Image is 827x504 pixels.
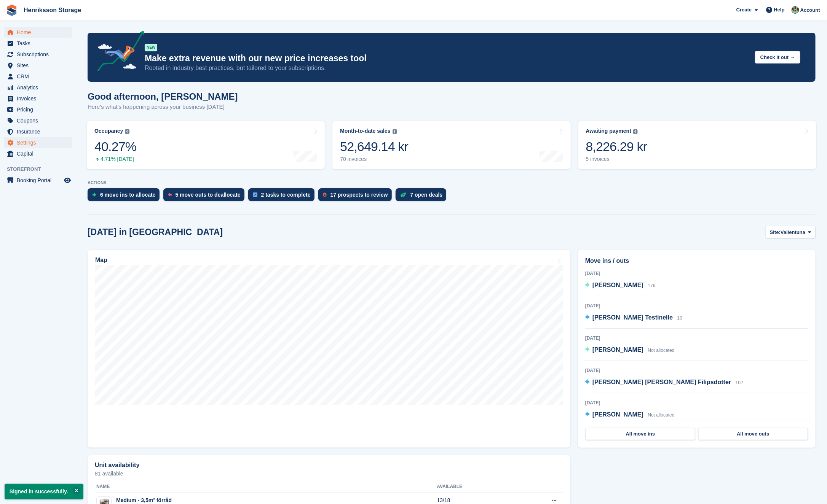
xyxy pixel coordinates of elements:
div: [DATE] [585,270,808,277]
a: 6 move ins to allocate [88,188,163,205]
span: [PERSON_NAME] [PERSON_NAME] Filipsdotter [592,379,731,385]
a: 5 move outs to deallocate [163,188,248,205]
p: 81 available [95,471,563,476]
a: Henriksson Storage [21,4,84,16]
a: menu [4,148,72,159]
p: Make extra revenue with our new price increases tool [145,53,749,64]
a: Preview store [63,176,72,185]
a: Occupancy 40.27% 4.71% [DATE] [87,121,325,169]
div: 6 move ins to allocate [100,192,156,198]
span: Pricing [17,104,62,115]
span: Invoices [17,93,62,104]
div: Month-to-date sales [340,128,390,134]
a: menu [4,104,72,115]
span: 102 [736,380,743,385]
a: [PERSON_NAME] Testinelle 10 [585,313,682,323]
img: move_ins_to_allocate_icon-fdf77a2bb77ea45bf5b3d319d69a93e2d87916cf1d5bf7949dd705db3b84f3ca.svg [92,192,96,197]
a: menu [4,49,72,60]
span: Create [736,6,752,14]
div: 17 prospects to review [330,192,388,198]
span: Help [774,6,785,14]
div: [DATE] [585,399,808,406]
span: Capital [17,148,62,159]
h2: Map [95,257,107,264]
div: 52,649.14 kr [340,139,408,154]
a: 2 tasks to complete [248,188,318,205]
a: menu [4,137,72,148]
div: 5 move outs to deallocate [176,192,241,198]
img: icon-info-grey-7440780725fd019a000dd9b08b2336e03edf1995a4989e88bcd33f0948082b44.svg [125,129,129,134]
img: price-adjustments-announcement-icon-8257ccfd72463d97f412b2fc003d46551f7dbcb40ab6d574587a9cd5c0d94... [91,31,144,74]
a: Awaiting payment 8,226.29 kr 5 invoices [578,121,816,169]
img: stora-icon-8386f47178a22dfd0bd8f6a31ec36ba5ce8667c1dd55bd0f319d3a0aa187defe.svg [6,5,18,16]
span: Account [800,6,820,14]
div: 70 invoices [340,156,408,162]
img: task-75834270c22a3079a89374b754ae025e5fb1db73e45f91037f5363f120a921f8.svg [253,192,257,197]
span: Booking Portal [17,175,62,186]
h2: Unit availability [95,462,139,469]
img: icon-info-grey-7440780725fd019a000dd9b08b2336e03edf1995a4989e88bcd33f0948082b44.svg [633,129,638,134]
a: [PERSON_NAME] Not allocated [585,345,675,355]
span: Home [17,27,62,38]
img: Isak Martinelle [792,6,799,14]
div: Occupancy [94,128,123,134]
a: menu [4,175,72,186]
img: prospect-51fa495bee0391a8d652442698ab0144808aea92771e9ea1ae160a38d050c398.svg [323,192,327,197]
a: [PERSON_NAME] 176 [585,281,656,291]
a: [PERSON_NAME] Not allocated [585,410,675,420]
div: 2 tasks to complete [261,192,311,198]
div: 40.27% [94,139,136,154]
p: ACTIONS [88,180,816,185]
a: 17 prospects to review [318,188,396,205]
div: 8,226.29 kr [586,139,647,154]
div: [DATE] [585,302,808,309]
div: [DATE] [585,367,808,374]
span: Sites [17,60,62,71]
div: Awaiting payment [586,128,632,134]
span: Insurance [17,126,62,137]
p: Rooted in industry best practices, but tailored to your subscriptions. [145,64,749,72]
span: Subscriptions [17,49,62,60]
div: [DATE] [585,335,808,342]
a: menu [4,93,72,104]
a: menu [4,115,72,126]
img: icon-info-grey-7440780725fd019a000dd9b08b2336e03edf1995a4989e88bcd33f0948082b44.svg [393,129,397,134]
img: move_outs_to_deallocate_icon-f764333ba52eb49d3ac5e1228854f67142a1ed5810a6f6cc68b1a99e826820c5.svg [168,192,172,197]
span: Tasks [17,38,62,49]
span: CRM [17,71,62,82]
a: menu [4,126,72,137]
span: Site: [770,229,781,236]
span: Coupons [17,115,62,126]
p: Signed in successfully. [5,484,83,499]
th: Name [95,481,437,493]
a: menu [4,38,72,49]
span: Not allocated [648,348,675,353]
span: Vallentuna [781,229,805,236]
h2: Move ins / outs [585,256,808,266]
h2: [DATE] in [GEOGRAPHIC_DATA] [88,227,223,237]
a: menu [4,27,72,38]
span: [PERSON_NAME] [592,347,643,353]
img: deal-1b604bf984904fb50ccaf53a9ad4b4a5d6e5aea283cecdc64d6e3604feb123c2.svg [400,192,407,197]
a: All move ins [586,428,695,440]
a: Map [88,250,570,448]
div: 5 invoices [586,156,647,162]
span: Not allocated [648,412,675,418]
div: 7 open deals [410,192,443,198]
button: Site: Vallentuna [766,226,816,238]
a: menu [4,82,72,93]
span: [PERSON_NAME] Testinelle [592,314,673,321]
a: Month-to-date sales 52,649.14 kr 70 invoices [332,121,570,169]
span: Analytics [17,82,62,93]
button: Check it out → [755,51,800,64]
a: All move outs [698,428,808,440]
div: NEW [145,44,157,51]
span: 10 [677,315,682,321]
p: Here's what's happening across your business [DATE] [88,103,238,111]
div: 4.71% [DATE] [94,156,136,162]
span: 176 [648,283,656,288]
span: [PERSON_NAME] [592,282,643,288]
a: menu [4,71,72,82]
a: [PERSON_NAME] [PERSON_NAME] Filipsdotter 102 [585,378,743,388]
span: Settings [17,137,62,148]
